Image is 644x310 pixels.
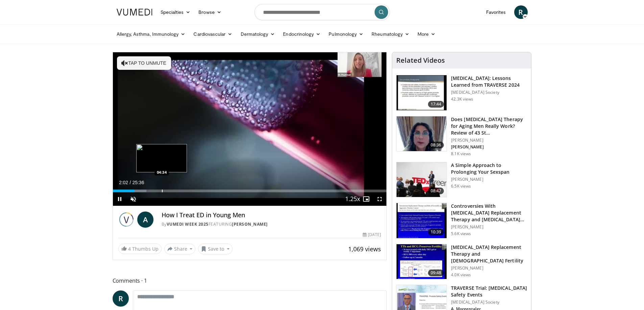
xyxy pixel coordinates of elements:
a: R [514,5,528,19]
input: Search topics, interventions [255,4,390,20]
span: 10:39 [428,229,444,235]
p: 8.1K views [451,151,471,157]
a: More [413,27,439,41]
a: Browse [194,5,225,19]
h3: Controversies With [MEDICAL_DATA] Replacement Therapy and [MEDICAL_DATA] Can… [451,203,527,223]
span: 2:02 [119,180,128,185]
img: Vumedi Week 2025 [118,212,135,228]
a: Endocrinology [279,27,325,41]
a: 08:47 A Simple Approach to Prolonging Your Sexspan [PERSON_NAME] 6.5K views [396,162,527,198]
h3: Does [MEDICAL_DATA] Therapy for Aging Men Really Work? Review of 43 St… [451,116,527,136]
p: [PERSON_NAME] [451,177,527,182]
button: Share [164,244,196,254]
button: Tap to unmute [117,56,171,70]
button: Unmute [126,192,140,206]
h3: [MEDICAL_DATA] Replacement Therapy and [DEMOGRAPHIC_DATA] Fertility [451,244,527,264]
p: [MEDICAL_DATA] Society [451,90,527,95]
h3: [MEDICAL_DATA]: Lessons Learned from TRAVERSE 2024 [451,75,527,88]
div: Progress Bar [113,190,387,192]
button: Playback Rate [346,192,359,206]
img: VuMedi Logo [117,9,152,16]
p: [MEDICAL_DATA] Society [451,300,527,305]
span: 08:36 [428,142,444,148]
div: [DATE] [363,232,381,238]
img: image.jpeg [136,144,187,172]
p: [PERSON_NAME] [451,265,527,271]
a: Rheumatology [367,27,413,41]
span: / [130,180,131,185]
img: 4d4bce34-7cbb-4531-8d0c-5308a71d9d6c.150x105_q85_crop-smart_upscale.jpg [397,116,447,151]
p: 4.0K views [451,272,471,278]
a: 10:39 Controversies With [MEDICAL_DATA] Replacement Therapy and [MEDICAL_DATA] Can… [PERSON_NAME]... [396,203,527,238]
img: 418933e4-fe1c-4c2e-be56-3ce3ec8efa3b.150x105_q85_crop-smart_upscale.jpg [397,203,447,238]
span: 09:48 [428,270,444,276]
img: c4bd4661-e278-4c34-863c-57c104f39734.150x105_q85_crop-smart_upscale.jpg [397,162,447,197]
a: Favorites [482,5,510,19]
span: 4 [128,246,131,252]
p: [PERSON_NAME] [451,144,527,150]
a: Specialties [157,5,195,19]
span: 25:36 [132,180,144,185]
div: By FEATURING [162,221,381,227]
a: Dermatology [237,27,279,41]
a: Allergy, Asthma, Immunology [113,27,190,41]
p: 42.3K views [451,96,473,102]
p: [PERSON_NAME] [451,138,527,143]
h4: How I Treat ED in Young Men [162,212,381,219]
a: [PERSON_NAME] [232,221,268,227]
span: 08:47 [428,188,444,194]
a: Cardiovascular [189,27,236,41]
span: 1,069 views [348,245,381,253]
span: 17:44 [428,101,444,108]
button: Pause [113,192,126,206]
img: 58e29ddd-d015-4cd9-bf96-f28e303b730c.150x105_q85_crop-smart_upscale.jpg [397,244,447,279]
span: Comments 1 [113,276,387,285]
a: A [137,212,153,228]
a: Pulmonology [325,27,367,41]
a: 08:36 Does [MEDICAL_DATA] Therapy for Aging Men Really Work? Review of 43 St… [PERSON_NAME] [PERS... [396,116,527,157]
p: 5.6K views [451,231,471,236]
h4: Related Videos [396,56,445,64]
a: 17:44 [MEDICAL_DATA]: Lessons Learned from TRAVERSE 2024 [MEDICAL_DATA] Society 42.3K views [396,75,527,111]
a: 09:48 [MEDICAL_DATA] Replacement Therapy and [DEMOGRAPHIC_DATA] Fertility [PERSON_NAME] 4.0K views [396,244,527,280]
button: Fullscreen [373,192,386,206]
video-js: Video Player [113,52,387,206]
img: 1317c62a-2f0d-4360-bee0-b1bff80fed3c.150x105_q85_crop-smart_upscale.jpg [397,75,447,110]
button: Enable picture-in-picture mode [359,192,373,206]
p: 6.5K views [451,184,471,189]
a: 4 Thumbs Up [118,244,162,254]
a: Vumedi Week 2025 [167,221,209,227]
p: [PERSON_NAME] [451,224,527,230]
button: Save to [198,244,233,254]
h3: TRAVERSE Trial: [MEDICAL_DATA] Safety Events [451,285,527,298]
a: R [113,290,129,307]
h3: A Simple Approach to Prolonging Your Sexspan [451,162,527,175]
